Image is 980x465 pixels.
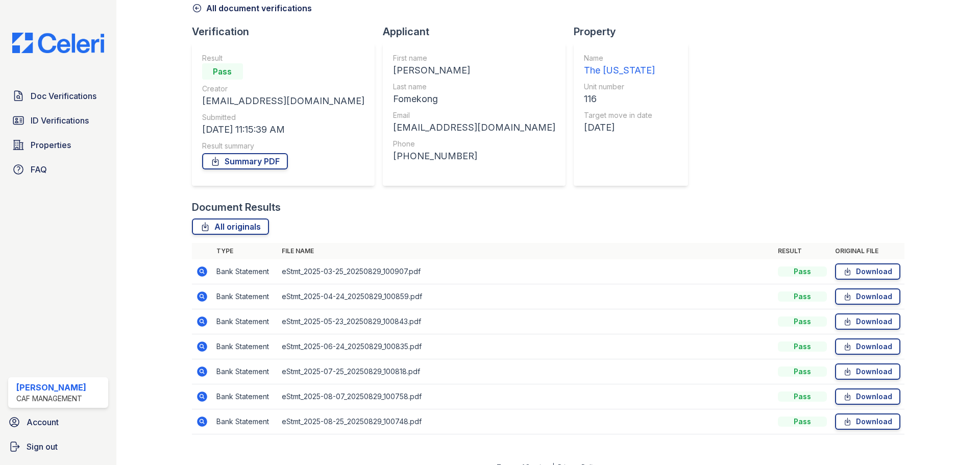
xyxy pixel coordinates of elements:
div: [PERSON_NAME] [16,381,86,394]
a: Download [835,313,900,330]
div: Phone [393,139,555,149]
img: CE_Logo_Blue-a8612792a0a2168367f1c8372b55b34899dd931a85d93a1a3d3e32e68fde9ad4.png [4,33,112,53]
div: Unit number [584,82,655,92]
a: Download [835,288,900,305]
a: Download [835,413,900,430]
td: eStmt_2025-05-23_20250829_100843.pdf [278,309,774,334]
div: [PERSON_NAME] [393,63,555,78]
td: Bank Statement [212,309,278,334]
span: FAQ [31,163,47,176]
div: Property [574,25,696,39]
div: Result summary [202,141,364,151]
div: The [US_STATE] [584,63,655,78]
td: Bank Statement [212,384,278,409]
a: Download [835,263,900,280]
a: Properties [8,135,108,155]
div: Pass [778,366,827,377]
div: Result [202,53,364,63]
div: Pass [778,266,827,277]
div: Fomekong [393,92,555,106]
td: Bank Statement [212,409,278,434]
a: Download [835,363,900,380]
div: Email [393,110,555,120]
div: [PHONE_NUMBER] [393,149,555,163]
span: Account [27,416,59,428]
div: First name [393,53,555,63]
td: Bank Statement [212,334,278,359]
td: eStmt_2025-03-25_20250829_100907.pdf [278,259,774,284]
a: ID Verifications [8,110,108,131]
td: Bank Statement [212,284,278,309]
a: Sign out [4,436,112,457]
td: Bank Statement [212,359,278,384]
a: Doc Verifications [8,86,108,106]
div: Creator [202,84,364,94]
div: [EMAIL_ADDRESS][DOMAIN_NAME] [393,120,555,135]
a: Download [835,338,900,355]
td: eStmt_2025-07-25_20250829_100818.pdf [278,359,774,384]
td: eStmt_2025-08-07_20250829_100758.pdf [278,384,774,409]
div: [DATE] [584,120,655,135]
div: Target move in date [584,110,655,120]
div: Pass [778,291,827,302]
div: Pass [778,316,827,327]
div: Document Results [192,200,281,214]
div: CAF Management [16,394,86,404]
a: Summary PDF [202,153,288,169]
div: Pass [778,391,827,402]
td: eStmt_2025-06-24_20250829_100835.pdf [278,334,774,359]
th: Type [212,243,278,259]
div: Name [584,53,655,63]
div: Pass [778,341,827,352]
a: Download [835,388,900,405]
div: Last name [393,82,555,92]
div: Verification [192,25,383,39]
td: eStmt_2025-08-25_20250829_100748.pdf [278,409,774,434]
div: [EMAIL_ADDRESS][DOMAIN_NAME] [202,94,364,108]
span: Doc Verifications [31,90,96,102]
span: Sign out [27,440,58,453]
div: 116 [584,92,655,106]
a: FAQ [8,159,108,180]
th: File name [278,243,774,259]
div: Pass [778,417,827,427]
div: Applicant [383,25,574,39]
td: eStmt_2025-04-24_20250829_100859.pdf [278,284,774,309]
td: Bank Statement [212,259,278,284]
div: Submitted [202,112,364,123]
span: Properties [31,139,71,151]
a: All originals [192,218,269,235]
div: [DATE] 11:15:39 AM [202,123,364,137]
div: Pass [202,63,243,80]
span: ID Verifications [31,114,89,127]
a: Account [4,412,112,432]
th: Original file [831,243,904,259]
a: All document verifications [192,2,312,14]
a: Name The [US_STATE] [584,53,655,78]
th: Result [774,243,831,259]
